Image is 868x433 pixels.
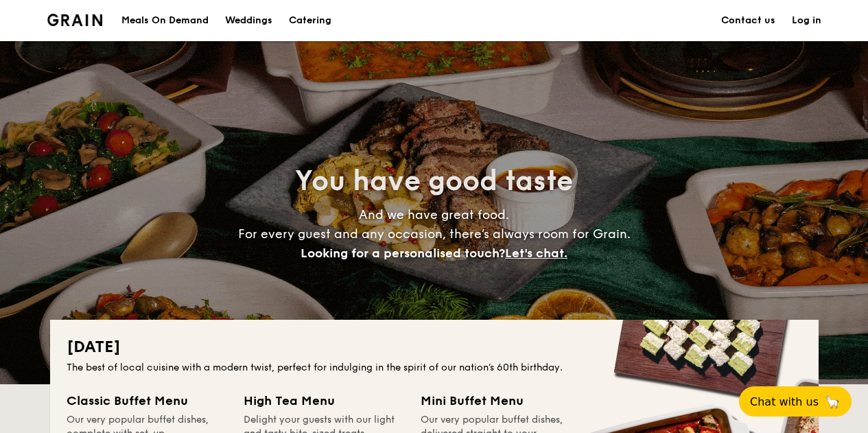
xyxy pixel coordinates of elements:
span: Let's chat. [505,246,567,261]
span: 🦙 [824,394,841,410]
span: And we have great food. For every guest and any occasion, there’s always room for Grain. [238,207,631,261]
div: Mini Buffet Menu [421,391,581,410]
img: Grain [47,14,103,26]
div: High Tea Menu [244,391,404,410]
span: Chat with us [750,395,819,408]
button: Chat with us🦙 [739,386,852,417]
h2: [DATE] [67,336,802,358]
div: The best of local cuisine with a modern twist, perfect for indulging in the spirit of our nation’... [67,361,802,375]
span: You have good taste [295,165,573,198]
div: Classic Buffet Menu [67,391,227,410]
a: Logotype [47,14,103,26]
span: Looking for a personalised touch? [301,246,505,261]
